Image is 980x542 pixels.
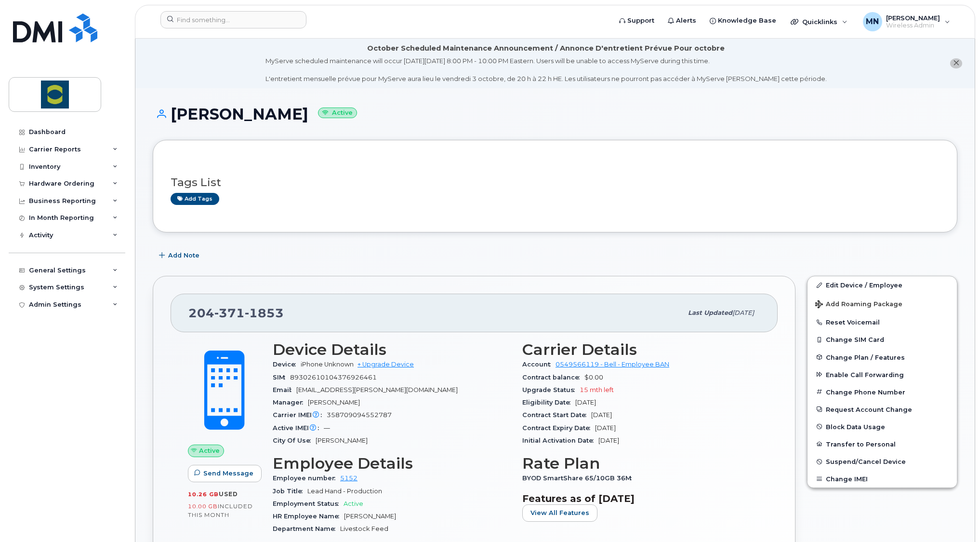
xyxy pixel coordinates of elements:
span: City Of Use [273,437,316,444]
span: Upgrade Status [522,386,580,393]
span: Livestock Feed [340,525,388,532]
a: Edit Device / Employee [808,276,957,294]
div: MyServe scheduled maintenance will occur [DATE][DATE] 8:00 PM - 10:00 PM Eastern. Users will be u... [265,56,827,83]
button: Enable Call Forwarding [808,366,957,383]
button: Block Data Usage [808,418,957,435]
a: + Upgrade Device [358,361,414,368]
span: [DATE] [732,309,754,316]
button: Request Account Change [808,401,957,418]
button: Transfer to Personal [808,435,957,453]
div: October Scheduled Maintenance Announcement / Annonce D'entretient Prévue Pour octobre [367,43,725,54]
span: 89302610104376926461 [290,374,377,381]
span: Active [344,500,363,507]
span: $0.00 [584,374,603,381]
span: used [219,490,238,498]
button: Change SIM Card [808,331,957,348]
span: — [324,424,330,432]
span: Manager [273,399,308,406]
span: [PERSON_NAME] [344,513,396,520]
span: SIM [273,374,290,381]
a: 0549566119 - Bell - Employee BAN [556,361,669,368]
span: 1853 [245,306,284,320]
a: Add tags [171,193,219,205]
button: close notification [950,58,962,68]
button: Send Message [188,465,262,482]
span: Department Name [273,525,340,532]
span: View All Features [530,508,589,517]
span: Enable Call Forwarding [826,371,904,378]
h3: Device Details [273,341,511,358]
span: [DATE] [595,424,616,432]
span: Email [273,386,296,393]
span: Last updated [688,309,732,316]
span: Eligibility Date [522,399,575,406]
span: Lead Hand - Production [307,488,382,495]
span: Contract Expiry Date [522,424,595,432]
span: 15 mth left [580,386,614,393]
span: [EMAIL_ADDRESS][PERSON_NAME][DOMAIN_NAME] [296,386,458,393]
h3: Features as of [DATE] [522,493,760,504]
span: BYOD SmartShare 65/10GB 36M [522,474,636,482]
small: Active [318,108,357,119]
button: Suspend/Cancel Device [808,453,957,470]
span: Add Roaming Package [815,300,902,310]
span: 204 [188,306,284,320]
a: 5152 [340,474,358,482]
button: Change IMEI [808,470,957,488]
button: Reset Voicemail [808,313,957,331]
span: [DATE] [575,399,596,406]
span: Change Plan / Features [826,353,905,361]
span: iPhone Unknown [301,361,354,368]
span: 371 [214,306,245,320]
span: [PERSON_NAME] [316,437,368,444]
span: Account [522,361,556,368]
span: included this month [188,502,253,518]
span: Initial Activation Date [522,437,598,444]
span: Suspend/Cancel Device [826,458,906,465]
button: Add Note [153,247,208,264]
h3: Employee Details [273,455,511,472]
span: [PERSON_NAME] [308,399,360,406]
span: 10.26 GB [188,491,219,498]
h3: Tags List [171,176,940,189]
span: Send Message [203,469,253,478]
button: Change Phone Number [808,383,957,401]
span: [DATE] [598,437,619,444]
button: Add Roaming Package [808,294,957,313]
span: 358709094552787 [327,411,392,419]
button: Change Plan / Features [808,349,957,366]
span: Contract balance [522,374,584,381]
h3: Carrier Details [522,341,760,358]
h1: [PERSON_NAME] [153,106,957,122]
span: Active [199,446,220,455]
span: Device [273,361,301,368]
span: Contract Start Date [522,411,591,419]
span: HR Employee Name [273,513,344,520]
span: Carrier IMEI [273,411,327,419]
span: Add Note [168,251,199,260]
span: Employment Status [273,500,344,507]
span: Active IMEI [273,424,324,432]
span: Job Title [273,488,307,495]
span: Employee number [273,474,340,482]
h3: Rate Plan [522,455,760,472]
span: [DATE] [591,411,612,419]
span: 10.00 GB [188,503,218,510]
button: View All Features [522,504,597,522]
